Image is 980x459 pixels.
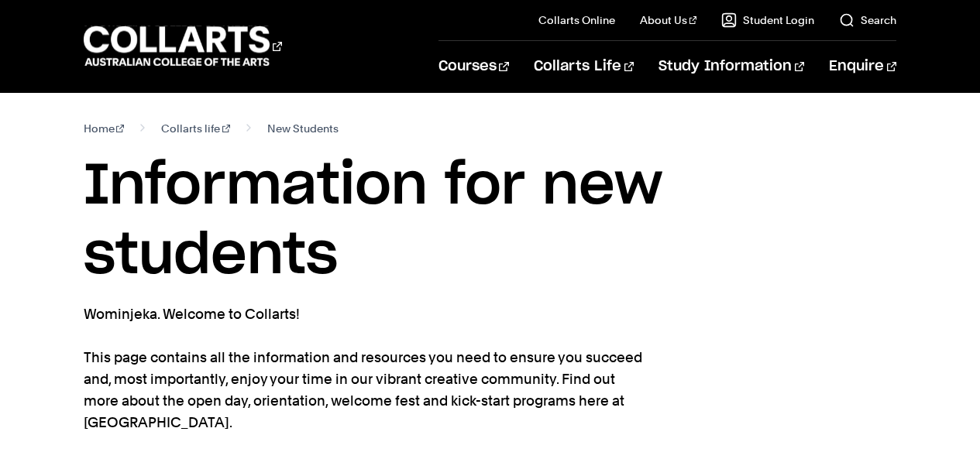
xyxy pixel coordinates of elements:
[161,118,230,139] a: Collarts life
[538,12,615,28] a: Collarts Online
[829,41,896,92] a: Enquire
[721,12,814,28] a: Student Login
[640,12,697,28] a: About Us
[267,118,339,139] span: New Students
[84,24,282,68] div: Go to homepage
[658,41,804,92] a: Study Information
[84,152,897,291] h1: Information for new students
[84,303,649,433] p: Wominjeka. Welcome to Collarts! This page contains all the information and resources you need to ...
[84,118,125,139] a: Home
[438,41,509,92] a: Courses
[839,12,896,28] a: Search
[534,41,634,92] a: Collarts Life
